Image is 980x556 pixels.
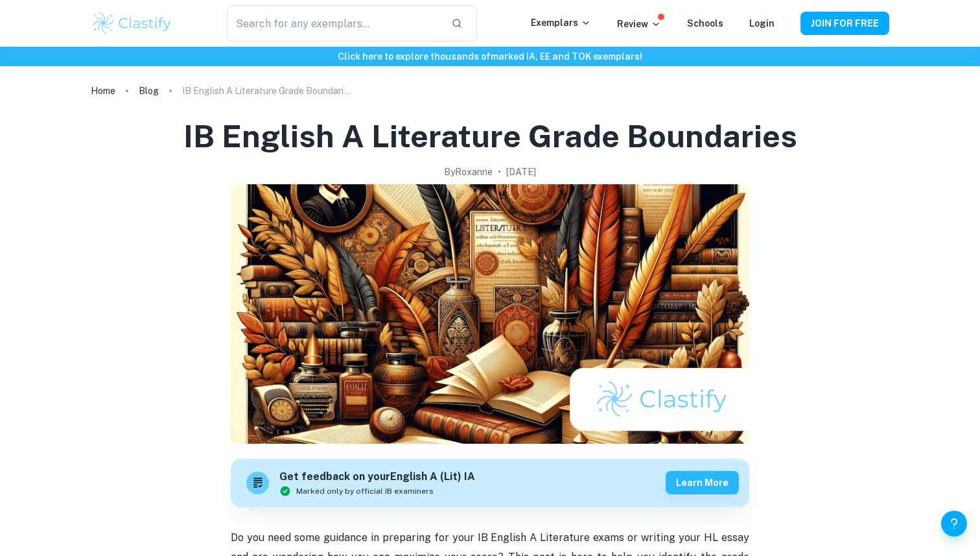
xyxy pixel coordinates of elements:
a: Login [749,18,775,29]
img: IB English A Literature Grade Boundaries cover image [231,184,749,444]
p: IB English A Literature Grade Boundaries [182,84,351,98]
img: Clastify logo [91,10,173,36]
button: JOIN FOR FREE [800,12,889,35]
button: Help and Feedback [941,511,967,537]
h6: Click here to explore thousands of marked IA, EE and TOK exemplars ! [3,49,977,64]
a: Blog [139,82,159,100]
h2: By Roxanne [444,165,493,179]
a: Home [91,82,115,100]
h6: Get feedback on your English A (Lit) IA [279,469,475,485]
input: Search for any exemplars... [227,5,441,42]
p: • [498,165,501,179]
p: Exemplars [531,16,591,30]
h2: [DATE] [506,165,536,179]
p: Review [617,17,661,31]
a: Schools [687,18,723,29]
button: Learn more [666,471,739,494]
span: Marked only by official IB examiners [296,485,434,497]
h1: IB English A Literature Grade Boundaries [183,115,797,157]
a: Get feedback on yourEnglish A (Lit) IAMarked only by official IB examinersLearn more [231,459,749,507]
